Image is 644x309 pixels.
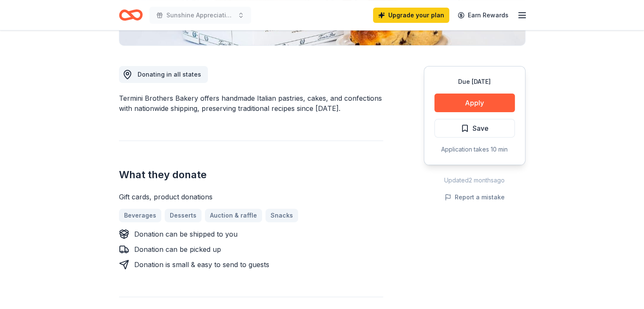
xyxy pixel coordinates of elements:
[165,209,202,222] a: Desserts
[265,209,298,222] a: Snacks
[473,123,489,134] span: Save
[119,5,143,25] a: Home
[134,259,269,270] div: Donation is small & easy to send to guests
[138,71,201,78] span: Donating in all states
[119,168,383,182] h2: What they donate
[134,244,221,254] div: Donation can be picked up
[434,94,515,112] button: Apply
[434,77,515,87] div: Due [DATE]
[453,8,514,23] a: Earn Rewards
[205,209,262,222] a: Auction & raffle
[445,192,505,202] button: Report a mistake
[149,7,251,24] button: Sunshine Appreciation Cart
[119,93,383,113] div: Termini Brothers Bakery offers handmade Italian pastries, cakes, and confections with nationwide ...
[373,8,449,23] a: Upgrade your plan
[119,192,383,202] div: Gift cards, product donations
[119,209,161,222] a: Beverages
[434,119,515,138] button: Save
[134,229,238,239] div: Donation can be shipped to you
[166,10,234,20] span: Sunshine Appreciation Cart
[424,175,525,185] div: Updated 2 months ago
[434,144,515,154] div: Application takes 10 min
